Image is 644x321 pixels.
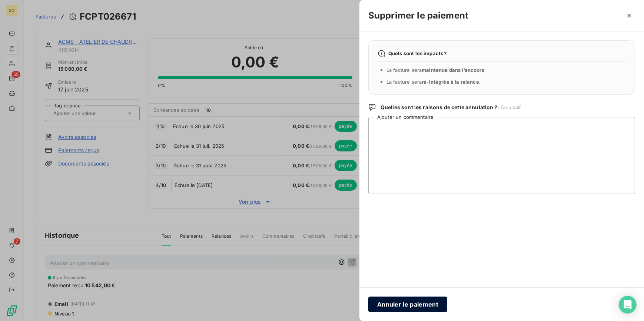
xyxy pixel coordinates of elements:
span: Quels sont les impacts ? [388,50,447,56]
div: Open Intercom Messenger [619,296,637,314]
button: Annuler le paiement [368,297,447,312]
h3: Supprimer le paiement [368,9,468,22]
span: Quelles sont les raisons de cette annulation ? [381,104,521,111]
span: maintenue dans l’encours [422,67,484,73]
span: ré-intégrée à la relance [422,79,479,85]
span: La facture sera . [386,67,486,73]
span: La facture sera . [386,79,481,85]
span: - facultatif [497,104,521,110]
